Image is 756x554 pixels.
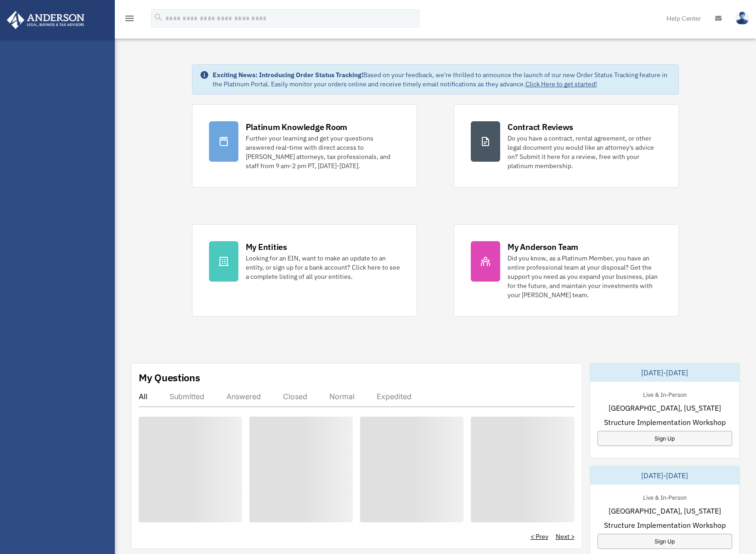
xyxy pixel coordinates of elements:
div: Further your learning and get your questions answered real-time with direct access to [PERSON_NAM... [246,134,400,170]
div: [DATE]-[DATE] [590,466,740,485]
div: My Entities [246,241,287,253]
div: Closed [283,392,307,401]
i: search [153,12,164,23]
span: Structure Implementation Workshop [604,520,726,531]
div: Platinum Knowledge Room [246,121,348,133]
a: My Anderson Team Did you know, as a Platinum Member, you have an entire professional team at your... [454,224,679,317]
div: My Questions [139,371,200,384]
strong: Exciting News: Introducing Order Status Tracking! [213,71,363,79]
div: Live & In-Person [636,389,694,399]
a: Next > [556,532,575,541]
a: Platinum Knowledge Room Further your learning and get your questions answered real-time with dire... [192,104,417,187]
div: My Anderson Team [508,241,578,253]
a: Sign Up [598,431,733,446]
div: All [139,392,147,401]
a: My Entities Looking for an EIN, want to make an update to an entity, or sign up for a bank accoun... [192,224,417,317]
a: Sign Up [598,534,733,549]
div: Expedited [377,392,412,401]
i: menu [124,13,135,24]
a: Contract Reviews Do you have a contract, rental agreement, or other legal document you would like... [454,104,679,187]
a: < Prev [530,532,548,541]
img: User Pic [735,11,749,25]
div: Normal [329,392,355,401]
span: [GEOGRAPHIC_DATA], [US_STATE] [609,505,721,516]
span: [GEOGRAPHIC_DATA], [US_STATE] [609,402,721,413]
div: [DATE]-[DATE] [590,363,740,382]
div: Looking for an EIN, want to make an update to an entity, or sign up for a bank account? Click her... [246,254,400,281]
div: Did you know, as a Platinum Member, you have an entire professional team at your disposal? Get th... [508,254,662,300]
a: Click Here to get started! [525,80,597,88]
div: Do you have a contract, rental agreement, or other legal document you would like an attorney's ad... [508,134,662,170]
div: Contract Reviews [508,121,573,133]
a: menu [124,16,135,24]
div: Submitted [169,392,204,401]
span: Structure Implementation Workshop [604,417,726,428]
img: Anderson Advisors Platinum Portal [4,11,87,29]
div: Based on your feedback, we're thrilled to announce the launch of our new Order Status Tracking fe... [213,70,671,89]
div: Answered [226,392,261,401]
div: Live & In-Person [636,492,694,502]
